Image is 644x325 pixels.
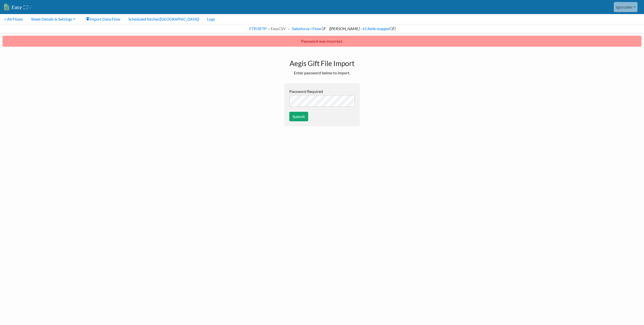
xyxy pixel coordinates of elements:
h3: Aegis Gift File Import [189,59,455,68]
i: EasyCSV → [271,26,290,31]
a: Salesforce / Flow [291,26,326,31]
a: 41 fields mapped [361,26,394,31]
a: FTP/SFTP [249,26,267,31]
p: Enter password below to import. [189,70,455,76]
a: Logs [203,14,219,24]
span: CSV [22,4,32,10]
label: Password Required [289,88,355,94]
a: Sheet Details & Settings [27,14,79,24]
a: Import Data Flow [82,14,124,24]
span: ([PERSON_NAME] - ) [329,26,395,31]
a: Scheduled fetcher([GEOGRAPHIC_DATA]) [124,14,203,24]
a: tgonzales [614,2,637,12]
i: ([GEOGRAPHIC_DATA]) [159,17,199,21]
a: EasyCSV [4,2,32,12]
input: Submit [289,112,308,121]
p: Password was incorrect. [3,36,641,47]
